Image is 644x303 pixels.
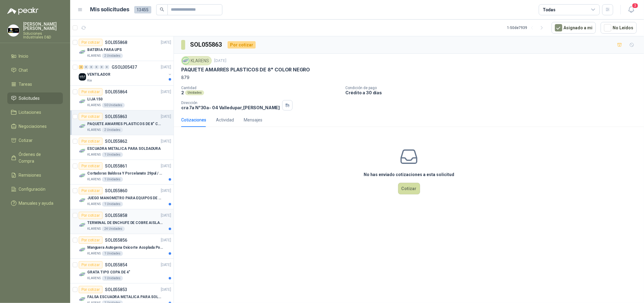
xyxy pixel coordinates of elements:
span: search [160,7,164,12]
a: Por cotizarSOL055856[DATE] Company LogoManguera Autogena Oxicorte Acoplada Por 10 MetrosKLARENS1 ... [70,234,174,259]
img: Company Logo [79,197,86,204]
p: SOL055861 [105,164,127,168]
span: Solicitudes [19,95,40,102]
p: KLARENS [87,202,101,207]
div: 0 [99,65,104,69]
p: [DATE] [161,89,171,95]
p: Kia [87,78,92,83]
div: 1 Unidades [102,152,123,157]
a: Por cotizarSOL055864[DATE] Company LogoLIJA 150KLARENS50 Unidades [70,86,174,110]
img: Company Logo [79,271,86,278]
a: Remisiones [7,169,63,181]
p: [DATE] [161,262,171,268]
div: 2 Unidades [102,128,123,132]
div: 0 [89,65,94,69]
a: Por cotizarSOL055854[DATE] Company LogoGRATA TIPO COPA DE 4"KLARENS1 Unidades [70,259,174,283]
div: 0 [94,65,99,69]
p: SOL055862 [105,139,127,143]
a: Por cotizarSOL055862[DATE] Company LogoESCUADRA METALICA PARA SOLDADURAKLARENS1 Unidades [70,135,174,160]
p: GSOL005437 [112,65,137,69]
p: [DATE] [161,40,171,45]
a: Inicio [7,50,63,62]
p: Soluciones Industriales D&D [23,32,63,39]
span: 3 [632,3,639,9]
span: 13455 [134,6,151,13]
p: SOL055853 [105,287,127,292]
a: Configuración [7,183,63,195]
div: Por cotizar [228,41,256,49]
img: Company Logo [79,172,86,179]
div: 24 Unidades [102,226,125,231]
p: [DATE] [161,237,171,243]
p: cra 7a N°30a- 04 Valledupar , [PERSON_NAME] [181,105,280,110]
h3: No has enviado cotizaciones a esta solicitud [364,171,454,178]
p: Cortadoras Baldosa Y Porcelanato 29pul / 74cm - Truper 15827 [87,171,163,176]
a: Licitaciones [7,106,63,118]
p: FALSA ESCUADRA METALICA PARA SOLDADIRA [87,294,163,300]
span: Órdenes de Compra [19,151,57,164]
span: Chat [19,67,28,74]
p: BATERIA PARA UPS [87,47,122,53]
a: Solicitudes [7,92,63,104]
p: [DATE] [161,287,171,293]
p: Dirección [181,101,280,105]
p: KLARENS [87,226,101,231]
span: Licitaciones [19,109,41,116]
a: Tareas [7,78,63,90]
img: Company Logo [79,147,86,155]
span: Negociaciones [19,123,47,130]
div: 2 [79,65,83,69]
span: Configuración [19,186,46,193]
span: Cotizar [19,137,33,144]
img: Company Logo [79,296,86,303]
img: Company Logo [79,246,86,254]
a: Chat [7,64,63,76]
div: 0 [84,65,88,69]
div: Por cotizar [79,138,103,145]
span: Remisiones [19,172,41,179]
p: 879 [181,74,637,81]
div: Por cotizar [79,236,103,244]
a: Negociaciones [7,121,63,132]
p: LIJA 150 [87,96,103,102]
img: Company Logo [79,49,86,56]
div: 1 Unidades [102,251,123,256]
a: Por cotizarSOL055863[DATE] Company LogoPAQUETE AMARRES PLASTICOS DE 8" COLOR NEGROKLARENS2 Unidades [70,110,174,135]
button: No Leídos [601,22,637,34]
img: Company Logo [79,123,86,130]
p: SOL055860 [105,189,127,193]
img: Company Logo [182,57,189,64]
h3: SOL055863 [190,40,223,49]
p: SOL055858 [105,213,127,218]
p: KLARENS [87,128,101,132]
p: [DATE] [161,213,171,218]
p: Crédito a 30 días [346,90,642,95]
div: 2 Unidades [102,53,123,58]
span: Tareas [19,81,32,88]
div: 1 Unidades [102,177,123,182]
a: Manuales y ayuda [7,197,63,209]
img: Company Logo [8,25,19,36]
p: SOL055863 [105,114,127,119]
button: 3 [626,4,637,15]
div: Por cotizar [79,286,103,293]
p: TERMINAL DE ENCHUFE DE COBRE AISLADO PARA 12AWG [87,220,163,226]
div: 0 [105,65,109,69]
div: KLARENS [181,56,212,65]
h1: Mis solicitudes [90,5,129,14]
p: [PERSON_NAME] [PERSON_NAME] [23,22,63,31]
p: Manguera Autogena Oxicorte Acoplada Por 10 Metros [87,245,163,251]
p: KLARENS [87,53,101,58]
div: Por cotizar [79,88,103,96]
a: Por cotizarSOL055858[DATE] Company LogoTERMINAL DE ENCHUFE DE COBRE AISLADO PARA 12AWGKLARENS24 U... [70,209,174,234]
button: Asignado a mi [552,22,596,34]
a: Por cotizarSOL055861[DATE] Company LogoCortadoras Baldosa Y Porcelanato 29pul / 74cm - Truper 158... [70,160,174,185]
p: PAQUETE AMARRES PLASTICOS DE 8" COLOR NEGRO [87,121,163,127]
img: Company Logo [79,98,86,105]
p: SOL055856 [105,238,127,242]
p: JUEGO MANOMETRO PARA EQUIPOS DE ARGON Y OXICORTE [PERSON_NAME] [87,195,163,201]
p: SOL055864 [105,90,127,94]
a: Por cotizarSOL055860[DATE] Company LogoJUEGO MANOMETRO PARA EQUIPOS DE ARGON Y OXICORTE [PERSON_N... [70,185,174,209]
span: Inicio [19,53,29,60]
img: Logo peakr [7,7,38,15]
